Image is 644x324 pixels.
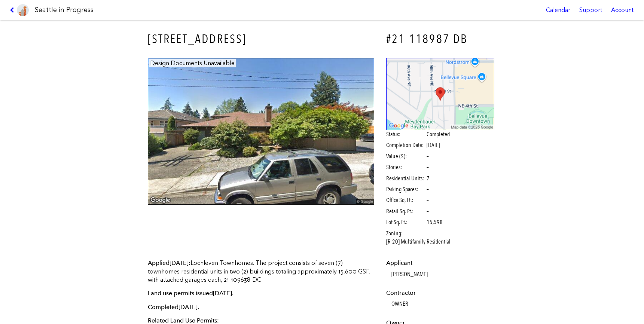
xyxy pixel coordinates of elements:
span: [R-20] Multifamily Residential [386,238,451,246]
span: – [427,196,429,204]
dt: Contractor [386,289,494,297]
h4: #21 118987 DB [386,31,494,48]
span: Retail Sq. Ft.: [386,207,425,216]
img: 417_99TH_AVE_NE_BELLEVUE.jpg [148,58,375,205]
span: Applied : [148,259,190,266]
span: Status: [386,130,425,138]
span: 15,598 [427,218,443,226]
span: [DATE] [178,303,198,311]
dt: Applicant [386,259,494,267]
span: Completion Date: [386,141,425,149]
span: Completed [427,130,450,138]
img: favicon-96x96.png [17,4,29,16]
span: Zoning: [386,229,425,238]
span: Parking Spaces: [386,185,425,193]
span: Lot Sq. Ft.: [386,218,425,226]
span: – [427,185,429,193]
h1: Seattle in Progress [35,5,94,15]
figcaption: Design Documents Unavailable [149,59,236,67]
p: Completed . [148,303,375,311]
span: Stories: [386,163,425,171]
p: Lochleven Townhomes. The project consists of seven (7) townhomes residential units in two (2) bui... [148,259,375,284]
span: [DATE] [427,141,440,149]
span: [DATE] [213,290,232,297]
span: Value ($): [386,152,425,161]
span: Related Land Use Permits: [148,317,219,324]
dd: OWNER [391,300,494,308]
p: Land use permits issued . [148,289,375,297]
dd: [PERSON_NAME] [391,270,494,278]
span: [DATE] [170,259,189,266]
span: – [427,152,429,161]
img: staticmap [386,58,494,130]
span: – [427,207,429,216]
span: Office Sq. Ft.: [386,196,425,204]
span: – [427,163,429,171]
h3: [STREET_ADDRESS] [148,31,375,48]
span: 7 [427,174,430,183]
span: Residential Units: [386,174,425,183]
